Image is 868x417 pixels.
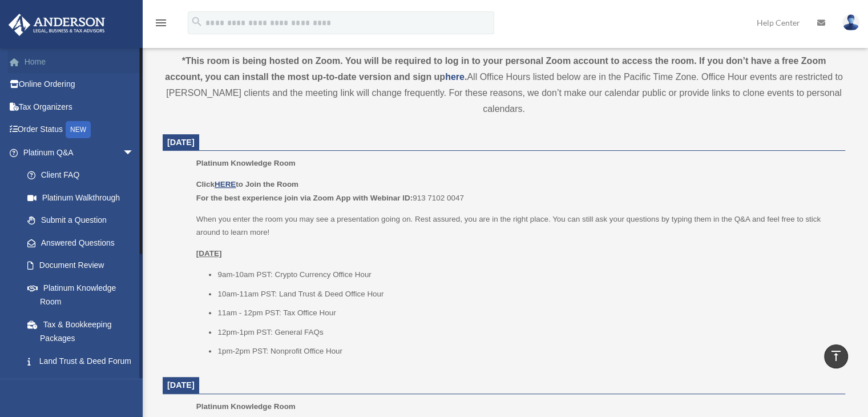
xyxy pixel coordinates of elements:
b: For the best experience join via Zoom App with Webinar ID: [196,194,413,202]
a: Tax & Bookkeeping Packages [16,313,151,350]
a: Submit a Question [16,209,151,232]
img: User Pic [842,14,859,31]
a: here [445,72,465,82]
a: Platinum Walkthrough [16,186,151,209]
span: [DATE] [167,380,195,390]
img: Anderson Advisors Platinum Portal [5,14,108,36]
u: [DATE] [196,249,222,258]
li: 10am-11am PST: Land Trust & Deed Office Hour [217,287,837,301]
a: vertical_align_top [824,344,848,368]
a: Platinum Knowledge Room [16,276,146,313]
strong: . [465,72,467,82]
b: Click to Join the Room [196,180,298,189]
a: Platinum Q&Aarrow_drop_down [8,141,151,164]
i: menu [154,16,168,30]
a: Portal Feedback [16,372,151,395]
a: Tax Organizers [8,95,151,118]
a: Land Trust & Deed Forum [16,350,151,372]
li: 1pm-2pm PST: Nonprofit Office Hour [217,344,837,358]
a: Client FAQ [16,164,151,187]
span: [DATE] [167,138,195,147]
a: Home [8,50,151,73]
p: When you enter the room you may see a presentation going on. Rest assured, you are in the right p... [196,212,837,239]
li: 12pm-1pm PST: General FAQs [217,326,837,339]
a: Document Review [16,254,151,277]
a: menu [154,20,168,30]
li: 11am - 12pm PST: Tax Office Hour [217,306,837,320]
i: vertical_align_top [829,349,843,363]
div: All Office Hours listed below are in the Pacific Time Zone. Office Hour events are restricted to ... [163,53,845,117]
strong: *This room is being hosted on Zoom. You will be required to log in to your personal Zoom account ... [165,56,826,82]
a: Answered Questions [16,231,151,254]
span: Platinum Knowledge Room [196,402,296,411]
a: HERE [215,180,236,189]
div: NEW [66,121,91,138]
i: search [191,15,203,28]
a: Order StatusNEW [8,118,151,142]
a: Online Ordering [8,73,151,96]
span: Platinum Knowledge Room [196,159,296,167]
p: 913 7102 0047 [196,178,837,205]
span: arrow_drop_down [123,141,146,165]
li: 9am-10am PST: Crypto Currency Office Hour [217,268,837,282]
